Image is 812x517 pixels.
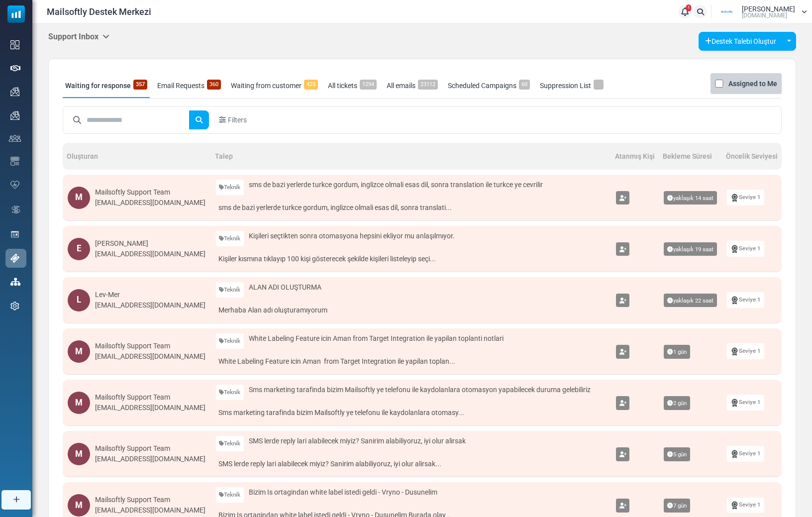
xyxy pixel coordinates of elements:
[686,4,692,11] span: 1
[10,181,19,189] img: domain-health-icon.svg
[216,282,244,298] a: Teknik
[664,396,690,410] span: 2 gün
[95,403,205,413] div: [EMAIL_ADDRESS][DOMAIN_NAME]
[68,289,90,311] div: L
[95,392,205,403] div: Mailsoftly Support Team
[418,80,438,90] span: 23112
[727,498,764,513] a: Seviye 1
[68,238,90,260] div: E
[95,300,205,310] div: [EMAIL_ADDRESS][DOMAIN_NAME]
[249,385,591,395] span: Sms marketing tarafinda bizim Mailsoftly ye telefonu ile kaydolanlara otomasyon yapabilecek durum...
[249,231,455,241] span: Kişileri seçtikten sonra otomasyona hepsini ekliyor mu anlaşılmıyor.
[216,456,606,472] a: SMS lerde reply lari alabilecek miyiz? Sanirim alabiliyoruz, iyi olur alirsak...
[249,282,321,293] span: ALAN ADI OLUŞTURMA
[63,143,211,170] th: Oluşturan
[742,5,795,12] span: [PERSON_NAME]
[216,354,606,369] a: White Labeling Feature icin Aman from Target Integration ile yapilan toplan...
[249,436,466,446] span: SMS lerde reply lari alabilecek miyiz? Sanirim alabiliyoruz, iyi olur alirsak
[10,87,19,96] img: campaigns-icon.png
[216,180,244,195] a: Teknik
[95,198,205,208] div: [EMAIL_ADDRESS][DOMAIN_NAME]
[664,447,690,461] span: 5 gün
[728,78,777,90] label: Assigned to Me
[714,4,739,19] img: User Logo
[249,180,543,190] span: sms de bazi yerlerde turkce gordum, inglizce olmali esas dil, sonra translation ile turkce ye cev...
[10,254,19,263] img: support-icon-active.svg
[95,495,205,505] div: Mailsoftly Support Team
[68,392,90,414] div: M
[216,333,244,349] a: Teknik
[360,80,377,90] span: 1294
[68,187,90,209] div: M
[325,73,379,98] a: All tickets1294
[722,143,782,170] th: Öncelik Seviyesi
[664,191,717,205] span: yaklaşık 14 saat
[10,230,19,239] img: landing_pages.svg
[727,292,764,308] a: Seviye 1
[249,333,504,344] span: White Labeling Feature icin Aman from Target Integration ile yapilan toplanti notlari
[10,40,19,49] img: dashboard-icon.svg
[95,443,205,454] div: Mailsoftly Support Team
[699,32,783,51] a: Destek Talebi Oluştur
[133,80,147,90] span: 357
[228,73,320,98] a: Waiting from customer425
[68,494,90,517] div: M
[304,80,318,90] span: 425
[95,454,205,464] div: [EMAIL_ADDRESS][DOMAIN_NAME]
[727,343,764,359] a: Seviye 1
[228,115,247,125] span: Filters
[68,443,90,465] div: M
[95,505,205,516] div: [EMAIL_ADDRESS][DOMAIN_NAME]
[611,143,659,170] th: Atanmış Kişi
[10,157,19,166] img: email-templates-icon.svg
[216,436,244,451] a: Teknik
[216,487,244,503] a: Teknik
[727,446,764,461] a: Seviye 1
[95,249,205,259] div: [EMAIL_ADDRESS][DOMAIN_NAME]
[155,73,223,98] a: Email Requests360
[48,32,109,41] h5: Support Inbox
[664,345,690,359] span: 1 gün
[519,80,530,90] span: 60
[95,290,205,300] div: Lev-Mer
[678,5,692,18] a: 1
[216,251,606,267] a: Kişiler kısmına tıklayıp 100 kişi gösterecek şekilde kişileri listeleyip seçi...
[727,395,764,410] a: Seviye 1
[10,204,21,215] img: workflow.svg
[664,499,690,513] span: 7 gün
[68,340,90,363] div: M
[10,302,19,310] img: settings-icon.svg
[95,351,205,362] div: [EMAIL_ADDRESS][DOMAIN_NAME]
[7,5,25,23] img: mailsoftly_icon_blue_white.svg
[216,303,606,318] a: Merhaba Alan adı oluşturamıyorum
[216,200,606,215] a: sms de bazi yerlerde turkce gordum, inglizce olmali esas dil, sonra translati...
[207,80,221,90] span: 360
[727,190,764,205] a: Seviye 1
[10,111,19,120] img: campaigns-icon.png
[95,238,205,249] div: [PERSON_NAME]
[384,73,440,98] a: All emails23112
[659,143,722,170] th: Bekleme Süresi
[216,385,244,400] a: Teknik
[249,487,437,498] span: Bizim Is ortagindan white label istedi geldi - Vryno - Dusunelim
[63,73,150,98] a: Waiting for response357
[714,4,807,19] a: User Logo [PERSON_NAME] [DOMAIN_NAME]
[537,73,606,98] a: Suppression List
[742,12,787,18] span: [DOMAIN_NAME]
[216,405,606,420] a: Sms marketing tarafinda bizim Mailsoftly ye telefonu ile kaydolanlara otomasy...
[95,341,205,351] div: Mailsoftly Support Team
[47,5,151,18] span: Mailsoftly Destek Merkezi
[445,73,532,98] a: Scheduled Campaigns60
[727,241,764,256] a: Seviye 1
[211,143,611,170] th: Talep
[95,187,205,198] div: Mailsoftly Support Team
[216,231,244,246] a: Teknik
[9,135,21,142] img: contacts-icon.svg
[664,294,717,308] span: yaklaşık 22 saat
[664,242,717,256] span: yaklaşık 19 saat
